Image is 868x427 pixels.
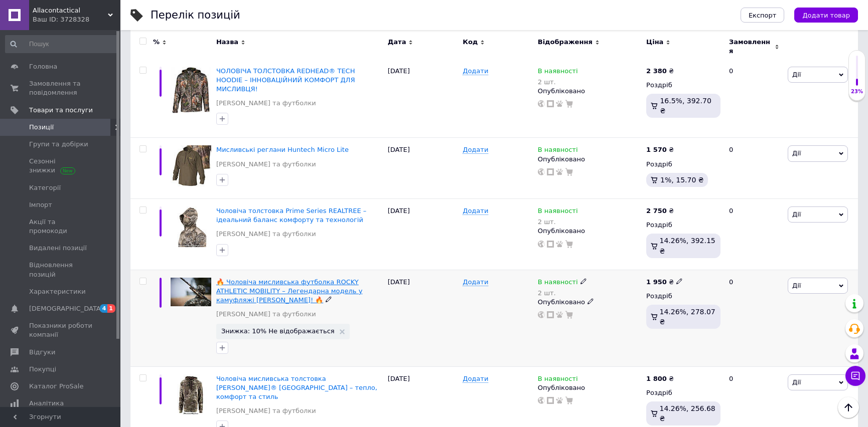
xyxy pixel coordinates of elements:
img: Чоловіча мисливська толстовка Cabela's® Canada – тепло, комфорт та стиль [171,374,211,415]
span: 1%, 15.70 ₴ [660,176,703,184]
span: Додати [463,278,488,286]
div: Роздріб [646,292,720,301]
img: Чоловіча толстовка Prime Series REALTREE – ідеальний баланс комфорту та технологій [171,206,211,247]
div: ₴ [646,374,674,383]
span: 4 [100,304,108,313]
span: Замовлення та повідомлення [29,79,93,97]
span: Додати [463,67,488,75]
span: Відновлення позицій [29,261,93,279]
div: 2 шт. [538,289,587,297]
span: Відгуки [29,348,55,357]
span: 16.5%, 392.70 ₴ [660,97,711,115]
span: Дії [792,149,801,157]
div: Опубліковано [538,298,641,307]
span: Групи та добірки [29,140,88,149]
div: 0 [723,198,785,270]
div: Роздріб [646,160,720,169]
div: Опубліковано [538,87,641,96]
span: % [153,38,160,47]
div: ₴ [646,145,674,154]
div: 2 шт. [538,78,578,86]
span: Код [463,38,478,47]
span: Відображення [538,38,593,47]
span: Дії [792,282,801,289]
button: Наверх [838,397,859,418]
span: Видалені позиції [29,244,87,253]
span: Каталог ProSale [29,382,83,391]
span: Дата [388,38,406,47]
span: Додати товар [802,12,850,19]
a: Чоловіча мисливська толстовка [PERSON_NAME]® [GEOGRAPHIC_DATA] – тепло, комфорт та стиль [216,375,377,400]
span: Характеристики [29,287,86,296]
div: [DATE] [385,59,460,138]
div: Опубліковано [538,383,641,392]
a: [PERSON_NAME] та футболки [216,310,316,319]
button: Чат з покупцем [845,366,865,386]
a: Чоловіча толстовка Prime Series REALTREE – ідеальний баланс комфорту та технологій [216,207,366,224]
span: Категорії [29,183,61,192]
span: Ціна [646,38,663,47]
span: Дії [792,210,801,218]
div: ₴ [646,67,674,76]
a: [PERSON_NAME] та футболки [216,406,316,415]
div: Роздріб [646,221,720,230]
span: Додати [463,375,488,383]
span: Товари та послуги [29,106,93,115]
div: ₴ [646,206,674,216]
div: 0 [723,270,785,366]
span: Allacontactical [33,6,108,15]
a: [PERSON_NAME] та футболки [216,99,316,108]
div: 0 [723,59,785,138]
div: Перелік позицій [151,10,240,21]
div: [DATE] [385,270,460,366]
div: [DATE] [385,198,460,270]
span: Показники роботи компанії [29,321,93,339]
b: 2 380 [646,67,667,75]
span: Сезонні знижки [29,157,93,175]
span: Імпорт [29,200,52,209]
div: 23% [849,88,865,95]
span: Експорт [749,12,777,19]
span: В наявності [538,207,578,218]
span: Аналітика [29,399,64,408]
img: 🔥 Чоловіча мисливська футболка ROCKY ATHLETIC MOBILITY – Легендарна модель у камуфляжі VENATOR! 🔥 [171,278,211,306]
span: Додати [463,146,488,154]
span: 14.26%, 392.15 ₴ [659,237,715,255]
span: В наявності [538,67,578,78]
span: Замовлення [729,38,772,56]
b: 2 750 [646,207,667,215]
span: Головна [29,62,57,71]
div: Роздріб [646,81,720,90]
a: Мисливські реглани Huntech Micro Lite [216,146,349,153]
a: [PERSON_NAME] та футболки [216,230,316,239]
b: 1 570 [646,146,667,153]
button: Додати товар [794,8,858,23]
span: 14.26%, 256.68 ₴ [659,404,715,422]
button: Експорт [741,8,785,23]
span: 1 [107,304,115,313]
div: ₴ [646,278,683,287]
a: 🔥 Чоловіча мисливська футболка ROCKY ATHLETIC MOBILITY – Легендарна модель у камуфляжі [PERSON_NA... [216,278,362,304]
span: Акції та промокоди [29,218,93,236]
div: Опубліковано [538,155,641,164]
span: Назва [216,38,238,47]
span: [DEMOGRAPHIC_DATA] [29,304,103,313]
b: 1 800 [646,375,667,382]
div: Ваш ID: 3728328 [33,15,120,24]
a: ЧОЛОВІЧА ТОЛСТОВКА REDHEAD® TECH HOODIE – ІННОВАЦІЙНИЙ КОМФОРТ ДЛЯ МИСЛИВЦЯ! [216,67,355,93]
img: ЧОЛОВІЧА ТОЛСТОВКА REDHEAD® TECH HOODIE – ІННОВАЦІЙНИЙ КОМФОРТ ДЛЯ МИСЛИВЦЯ! [171,67,211,113]
span: Дії [792,378,801,386]
a: [PERSON_NAME] та футболки [216,160,316,169]
span: Дії [792,71,801,78]
div: Роздріб [646,388,720,397]
span: В наявності [538,278,578,289]
span: Покупці [29,365,56,374]
span: Знижка: 10% Не відображається [221,328,335,334]
span: Додати [463,207,488,215]
div: 0 [723,138,785,199]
